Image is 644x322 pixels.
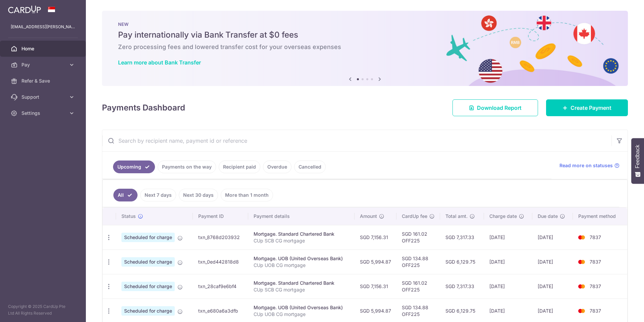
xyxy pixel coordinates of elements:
span: Pay [21,61,66,68]
td: txn_28caf9e6bf4 [193,274,249,298]
div: Mortgage. Standard Chartered Bank [254,280,349,286]
a: Cancelled [294,160,326,173]
a: All [113,189,138,201]
a: Download Report [452,99,538,116]
span: CardUp fee [402,213,427,220]
span: Due date [538,213,558,220]
td: [DATE] [484,225,533,249]
span: 7837 [590,259,601,265]
div: Mortgage. Standard Chartered Bank [254,231,349,237]
span: Create Payment [571,104,611,112]
p: CUp SCB CG mortgage [254,286,349,293]
p: [EMAIL_ADDRESS][PERSON_NAME][PERSON_NAME][DOMAIN_NAME] [11,24,75,30]
span: Scheduled for charge [121,257,175,267]
td: [DATE] [532,225,573,249]
h4: Payments Dashboard [102,102,185,114]
span: 7837 [590,308,601,314]
span: Settings [21,110,66,117]
img: Bank transfer banner [102,11,628,86]
p: CUp SCB CG mortgage [254,237,349,244]
a: Next 30 days [179,189,218,201]
span: Scheduled for charge [121,306,175,316]
p: CUp UOB CG mortgage [254,311,349,318]
img: Bank Card [575,233,588,241]
span: Amount [360,213,377,220]
td: [DATE] [484,274,533,298]
td: SGD 5,994.87 [355,249,396,274]
input: Search by recipient name, payment id or reference [102,130,611,151]
a: Read more on statuses [559,162,620,169]
td: SGD 7,156.31 [355,225,396,249]
span: Refer & Save [21,78,66,84]
a: Overdue [263,160,291,173]
span: Scheduled for charge [121,233,175,242]
img: Bank Card [575,258,588,266]
span: Total amt. [445,213,468,220]
span: Download Report [477,104,522,112]
td: SGD 7,156.31 [355,274,396,298]
td: [DATE] [532,274,573,298]
td: SGD 7,317.33 [440,274,484,298]
span: Home [21,45,66,52]
td: [DATE] [484,249,533,274]
button: Feedback - Show survey [631,138,644,184]
a: Upcoming [113,160,155,173]
h6: Zero processing fees and lowered transfer cost for your overseas expenses [118,43,612,51]
span: 7837 [590,283,601,289]
td: SGD 161.02 OFF225 [396,225,440,249]
div: Mortgage. UOB (United Overseas Bank) [254,304,349,311]
td: txn_0ed442818d8 [193,249,249,274]
th: Payment method [573,208,627,225]
a: Payments on the way [158,160,216,173]
a: Recipient paid [219,160,260,173]
a: Next 7 days [140,189,176,201]
span: Scheduled for charge [121,282,175,291]
td: SGD 134.88 OFF225 [396,249,440,274]
div: Mortgage. UOB (United Overseas Bank) [254,255,349,262]
a: Learn more about Bank Transfer [118,59,201,66]
img: Bank Card [575,282,588,290]
p: NEW [118,21,612,27]
h5: Pay internationally via Bank Transfer at $0 fees [118,30,612,40]
img: CardUp [8,5,41,13]
td: SGD 6,129.75 [440,249,484,274]
th: Payment ID [193,208,249,225]
a: More than 1 month [221,189,273,201]
td: txn_8768d203932 [193,225,249,249]
span: Support [21,94,66,100]
a: Create Payment [546,99,628,116]
p: CUp UOB CG mortgage [254,262,349,269]
th: Payment details [248,208,355,225]
span: Charge date [489,213,517,220]
td: SGD 7,317.33 [440,225,484,249]
span: Feedback [635,145,641,168]
td: SGD 161.02 OFF225 [396,274,440,298]
iframe: Opens a widget where you can find more information [601,302,637,319]
span: 7837 [590,234,601,240]
img: Bank Card [575,307,588,315]
td: [DATE] [532,249,573,274]
span: Status [121,213,136,220]
span: Read more on statuses [559,162,613,169]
